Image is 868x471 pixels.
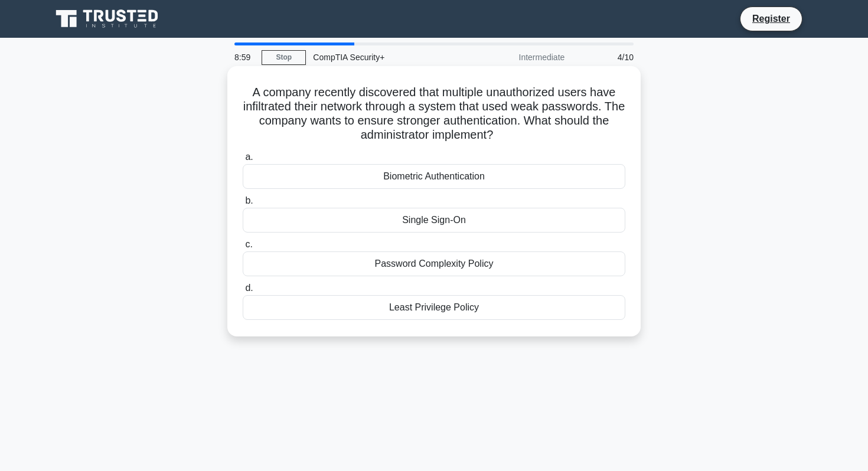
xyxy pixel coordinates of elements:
[243,208,625,233] div: Single Sign-On
[468,45,572,69] div: Intermediate
[245,283,253,293] span: d.
[572,45,641,69] div: 4/10
[227,45,262,69] div: 8:59
[306,45,468,69] div: CompTIA Security+
[243,295,625,320] div: Least Privilege Policy
[745,11,797,26] a: Register
[262,50,306,65] a: Stop
[245,239,252,249] span: c.
[243,164,625,189] div: Biometric Authentication
[245,195,253,205] span: b.
[242,85,626,143] h5: A company recently discovered that multiple unauthorized users have infiltrated their network thr...
[245,152,253,162] span: a.
[243,251,625,276] div: Password Complexity Policy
